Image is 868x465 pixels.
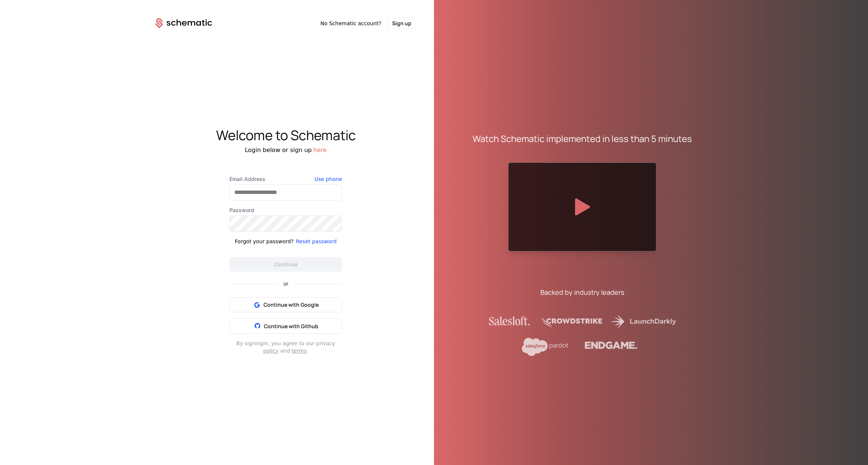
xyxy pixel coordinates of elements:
[473,133,692,145] div: Watch Schematic implemented in less than 5 minutes
[264,301,319,309] span: Continue with Google
[292,348,307,354] a: terms
[229,297,342,312] button: Continue with Google
[229,318,342,334] button: Continue with Github
[229,207,342,214] label: Password
[296,238,337,245] button: Reset password
[235,238,294,245] div: Forgot your password?
[278,281,294,286] span: or
[320,20,381,27] span: No Schematic account?
[229,340,342,354] div: By signing in , you agree to our privacy and .
[315,175,342,183] button: Use phone
[229,175,342,183] label: Email Address
[263,348,278,354] a: policy
[138,128,434,143] div: Welcome to Schematic
[229,257,342,272] button: Continue
[138,146,434,155] div: Login below or sign up
[313,146,327,155] button: here
[540,287,624,297] div: Backed by industry leaders
[264,323,318,330] span: Continue with Github
[387,18,416,29] button: Sign up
